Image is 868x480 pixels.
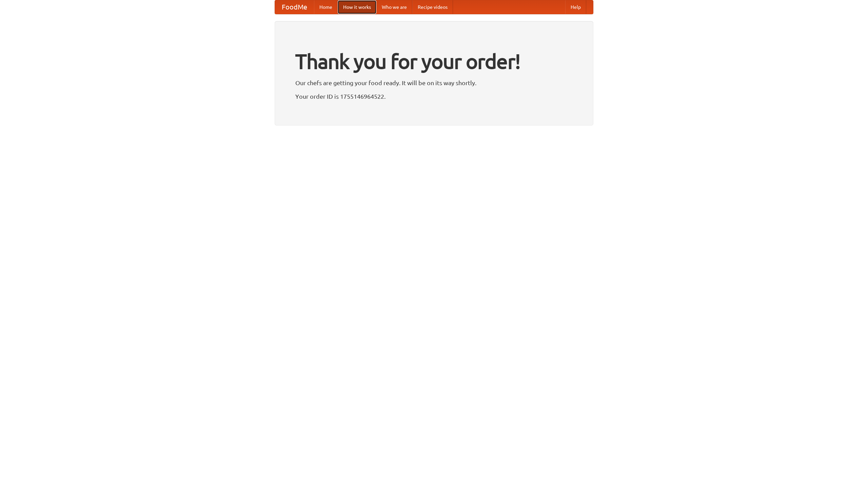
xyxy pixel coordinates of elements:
[275,0,314,14] a: FoodMe
[412,0,453,14] a: Recipe videos
[565,0,586,14] a: Help
[295,45,573,78] h1: Thank you for your order!
[295,91,573,101] p: Your order ID is 1755146964522.
[314,0,338,14] a: Home
[295,78,573,88] p: Our chefs are getting your food ready. It will be on its way shortly.
[376,0,412,14] a: Who we are
[338,0,376,14] a: How it works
